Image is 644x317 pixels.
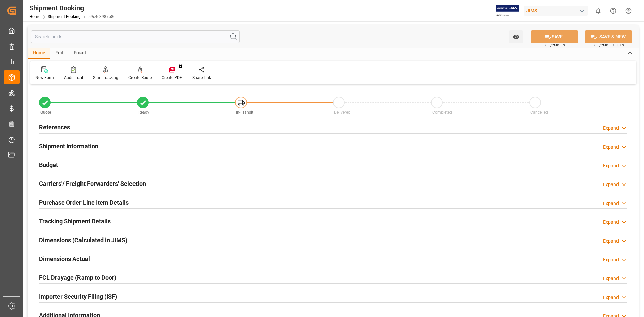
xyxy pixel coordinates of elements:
span: Ctrl/CMD + S [545,43,565,48]
button: show 0 new notifications [591,3,606,18]
h2: Dimensions (Calculated in JIMS) [39,235,127,245]
h2: Shipment Information [39,142,98,151]
span: Completed [432,110,452,115]
input: Search Fields [31,30,240,43]
div: Email [69,48,91,59]
span: Ctrl/CMD + Shift + S [594,43,624,48]
h2: Budget [39,160,58,169]
span: Ready [138,110,149,115]
div: Edit [50,48,69,59]
h2: Purchase Order Line Item Details [39,198,129,207]
div: Expand [603,125,619,132]
button: SAVE & NEW [585,30,632,43]
div: Expand [603,181,619,188]
h2: Importer Security Filing (ISF) [39,292,117,301]
img: Exertis%20JAM%20-%20Email%20Logo.jpg_1722504956.jpg [496,5,519,17]
div: Expand [603,294,619,301]
button: JIMS [524,4,591,17]
h2: Tracking Shipment Details [39,217,111,226]
div: Expand [603,256,619,263]
div: Start Tracking [93,75,118,81]
div: JIMS [524,6,588,16]
span: In-Transit [236,110,253,115]
h2: Carriers'/ Freight Forwarders' Selection [39,179,146,188]
div: Expand [603,237,619,245]
div: Expand [603,162,619,169]
button: Help Center [606,3,621,18]
h2: References [39,123,70,132]
div: Create Route [128,75,152,81]
a: Shipment Booking [48,14,81,19]
div: Audit Trail [64,75,83,81]
button: open menu [509,30,523,43]
h2: FCL Drayage (Ramp to Door) [39,273,116,282]
div: Share Link [192,75,211,81]
div: Expand [603,200,619,207]
span: Quote [40,110,51,115]
div: Expand [603,219,619,226]
div: Home [28,48,50,59]
div: Expand [603,275,619,282]
div: New Form [35,75,54,81]
span: Delivered [334,110,351,115]
div: Expand [603,144,619,151]
button: SAVE [531,30,578,43]
div: Shipment Booking [29,3,115,13]
h2: Dimensions Actual [39,254,90,263]
span: Cancelled [530,110,548,115]
a: Home [29,14,40,19]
